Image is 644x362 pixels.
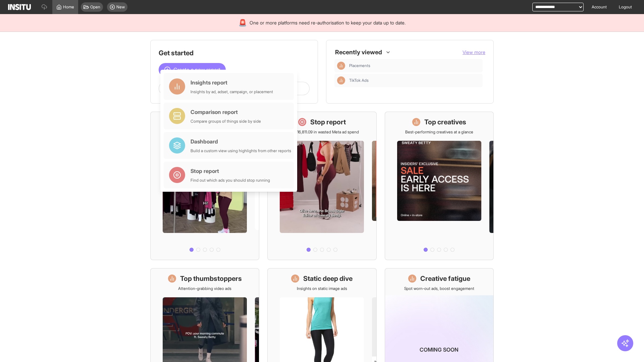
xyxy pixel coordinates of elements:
p: Best-performing creatives at a glance [405,129,473,135]
div: Comparison report [191,108,261,116]
a: What's live nowSee all active ads instantly [150,112,259,260]
span: Home [63,4,74,10]
div: 🚨 [238,18,247,27]
span: Create a new report [173,66,220,74]
span: Open [90,4,100,10]
div: Build a custom view using highlights from other reports [191,148,291,154]
h1: Stop report [310,117,346,127]
img: Logo [8,4,31,10]
button: Create a new report [159,63,226,76]
p: Save £16,811.09 in wasted Meta ad spend [285,129,359,135]
h1: Top creatives [424,117,466,127]
p: Insights on static image ads [297,286,347,291]
span: New [116,4,125,10]
h1: Top thumbstoppers [180,274,242,283]
div: Dashboard [191,137,291,145]
span: TikTok Ads [349,78,480,83]
span: Placements [349,63,480,68]
h1: Static deep dive [303,274,353,283]
div: Insights [337,62,345,70]
div: Compare groups of things side by side [191,119,261,124]
div: Insights by ad, adset, campaign, or placement [191,89,273,95]
button: View more [463,49,485,56]
h1: Get started [159,48,310,58]
span: Placements [349,63,370,68]
div: Stop report [191,167,270,175]
a: Stop reportSave £16,811.09 in wasted Meta ad spend [267,112,376,260]
span: One or more platforms need re-authorisation to keep your data up to date. [250,19,406,26]
div: Insights [337,76,345,84]
div: Find out which ads you should stop running [191,178,270,183]
p: Attention-grabbing video ads [178,286,231,291]
span: TikTok Ads [349,78,369,83]
div: Insights report [191,78,273,86]
a: Top creativesBest-performing creatives at a glance [385,112,494,260]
